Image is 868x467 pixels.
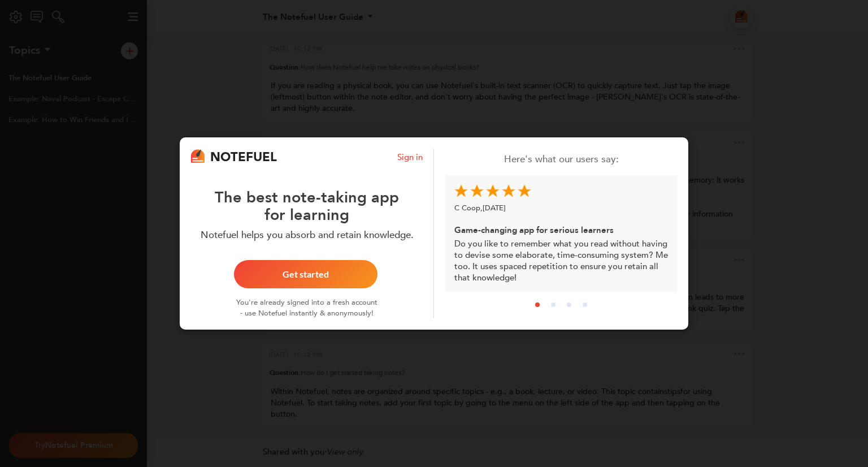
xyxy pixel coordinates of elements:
[235,288,379,318] div: You're already signed into a fresh account - use Notefuel instantly & anonymously!
[470,184,484,198] img: star.png
[454,184,468,198] img: star.png
[191,166,423,224] div: The best note-taking app for learning
[234,260,377,288] button: Get started
[454,201,668,222] div: C Coop , [DATE]
[191,149,205,163] img: logo.png
[210,149,277,166] div: NOTEFUEL
[248,270,364,279] div: Get started
[191,224,423,242] div: Notefuel helps you absorb and retain knowledge.
[518,184,531,198] img: star.png
[502,184,515,198] img: star.png
[397,152,423,163] a: Sign in
[445,175,677,292] div: Do you like to remember what you read without having to devise some elaborate, time-consuming sys...
[445,153,677,166] div: Here's what our users say:
[486,184,500,198] img: star.png
[454,222,668,238] div: Game-changing app for serious learners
